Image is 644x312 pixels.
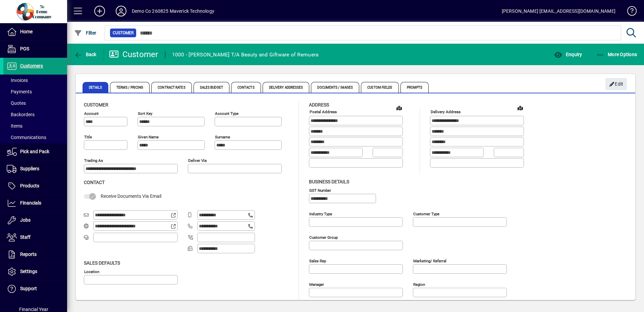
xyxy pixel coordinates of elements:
[552,48,584,60] button: Enquiry
[7,78,28,83] span: Invoices
[138,111,152,116] mat-label: Sort key
[83,82,108,93] span: Details
[110,5,132,17] button: Profile
[20,183,39,188] span: Products
[101,193,161,199] span: Receive Documents Via Email
[309,102,329,107] span: Address
[3,246,67,263] a: Reports
[132,6,214,16] div: Demo Co 260825 Maverick Technology
[3,132,67,143] a: Communications
[515,102,526,113] a: View on map
[84,135,92,139] mat-label: Title
[20,200,41,206] span: Financials
[3,41,67,57] a: POS
[84,260,120,266] span: Sales defaults
[309,211,332,216] mat-label: Industry type
[151,82,192,93] span: Contract Rates
[67,48,104,60] app-page-header-button: Back
[309,235,338,239] mat-label: Customer group
[7,112,35,117] span: Backorders
[20,166,39,171] span: Suppliers
[72,48,98,60] button: Back
[3,109,67,120] a: Backorders
[231,82,261,93] span: Contacts
[20,29,33,34] span: Home
[3,212,67,229] a: Jobs
[7,135,46,140] span: Communications
[609,79,624,90] span: Edit
[138,135,159,139] mat-label: Given name
[3,75,67,86] a: Invoices
[502,6,615,16] div: [PERSON_NAME] [EMAIL_ADDRESS][DOMAIN_NAME]
[595,48,639,60] button: More Options
[605,78,627,90] button: Edit
[3,24,67,40] a: Home
[20,286,37,291] span: Support
[215,135,230,139] mat-label: Surname
[20,46,29,51] span: POS
[3,178,67,194] a: Products
[172,49,319,60] div: 1000 - [PERSON_NAME] T/A Beauty and Giftware of Remuera
[413,258,446,263] mat-label: Marketing/ Referral
[84,102,108,107] span: Customer
[311,82,359,93] span: Documents / Images
[309,282,324,286] mat-label: Manager
[20,269,37,274] span: Settings
[3,120,67,132] a: Items
[20,149,49,154] span: Pick and Pack
[394,102,405,113] a: View on map
[215,111,238,116] mat-label: Account Type
[84,158,103,163] mat-label: Trading as
[20,217,31,223] span: Jobs
[596,52,637,57] span: More Options
[309,258,326,263] mat-label: Sales rep
[309,179,349,184] span: Business details
[361,82,398,93] span: Custom Fields
[113,30,133,36] span: Customer
[110,82,150,93] span: Terms / Pricing
[3,195,67,212] a: Financials
[3,263,67,280] a: Settings
[400,82,429,93] span: Prompts
[413,211,439,216] mat-label: Customer type
[309,188,331,192] mat-label: GST Number
[20,63,43,69] span: Customers
[84,180,105,185] span: Contact
[89,5,110,17] button: Add
[554,52,582,57] span: Enquiry
[84,111,99,116] mat-label: Account
[3,97,67,109] a: Quotes
[188,158,207,163] mat-label: Deliver via
[74,30,97,36] span: Filter
[74,52,97,57] span: Back
[20,234,31,240] span: Staff
[3,86,67,97] a: Payments
[7,89,32,94] span: Payments
[19,307,48,312] span: Financial Year
[3,280,67,297] a: Support
[84,269,99,274] mat-label: Location
[3,161,67,177] a: Suppliers
[20,252,37,257] span: Reports
[7,123,22,129] span: Items
[109,49,158,60] div: Customer
[3,229,67,246] a: Staff
[413,282,425,286] mat-label: Region
[194,82,229,93] span: Sales Budget
[263,82,310,93] span: Delivery Addresses
[7,100,26,106] span: Quotes
[72,27,98,39] button: Filter
[622,1,636,23] a: Knowledge Base
[3,143,67,160] a: Pick and Pack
